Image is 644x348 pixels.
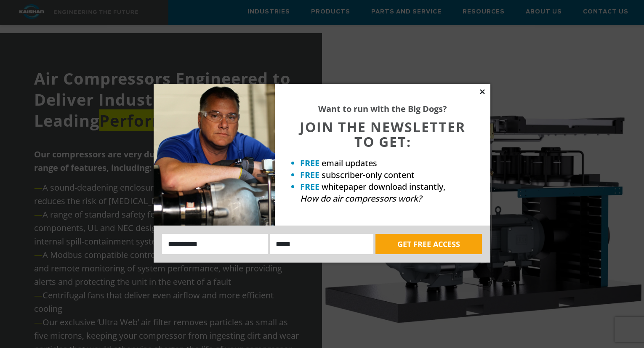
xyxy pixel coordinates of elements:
[300,157,319,169] strong: FREE
[318,103,447,114] strong: Want to run with the Big Dogs?
[300,169,319,181] strong: FREE
[300,118,466,151] span: JOIN THE NEWSLETTER TO GET:
[162,234,268,254] input: Name:
[322,157,377,169] span: email updates
[375,234,482,254] button: GET FREE ACCESS
[300,193,422,204] em: How do air compressors work?
[270,234,373,254] input: Email
[300,181,319,192] strong: FREE
[322,169,415,181] span: subscriber-only content
[322,181,445,192] span: whitepaper download instantly,
[479,88,486,96] button: Close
